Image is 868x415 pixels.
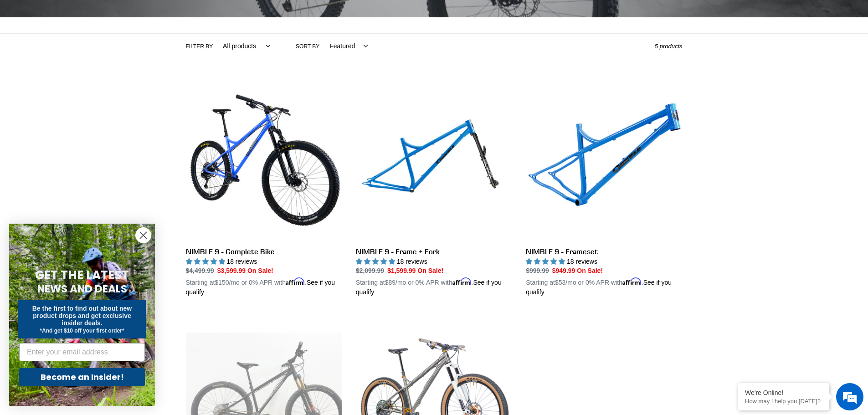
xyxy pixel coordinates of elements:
span: GET THE LATEST [35,267,129,283]
input: Enter your email address [19,343,145,361]
div: We're Online! [745,389,822,396]
button: Become an Insider! [19,368,145,386]
label: Filter by [186,42,213,51]
p: How may I help you today? [745,398,822,405]
button: Close dialog [135,227,151,243]
span: *And get $10 off your first order* [40,328,124,334]
span: NEWS AND DEALS [37,282,127,296]
span: 5 products [655,43,683,50]
span: Be the first to find out about new product drops and get exclusive insider deals. [32,305,132,327]
label: Sort by [296,42,319,51]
